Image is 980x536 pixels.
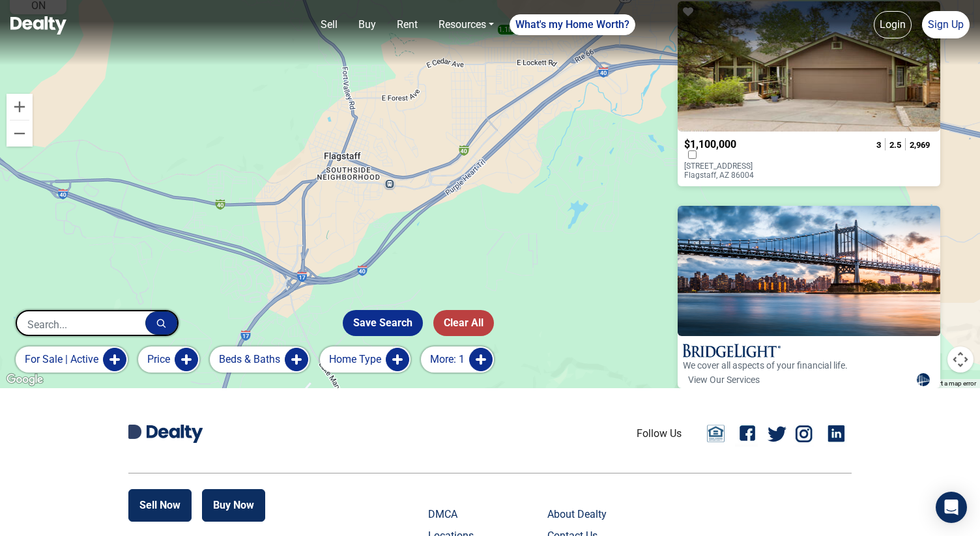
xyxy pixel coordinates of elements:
[428,505,493,524] a: DMCA
[7,94,33,120] button: Zoom in
[936,492,967,523] div: Open Intercom Messenger
[392,12,423,38] a: Rent
[684,150,700,159] label: Compare
[16,346,128,373] button: for sale | active
[684,138,736,150] span: $1,100,000
[874,11,912,38] a: Login
[547,505,612,524] a: About Dealty
[683,336,781,360] img: New York City Bridge
[684,162,789,180] p: [STREET_ADDRESS] Flagstaff, AZ 86004
[421,346,494,373] button: More: 1
[917,373,930,386] img: Website Logo
[768,421,786,447] a: Twitter
[343,310,423,336] button: Save Search
[128,489,192,522] button: Sell Now
[210,346,310,373] button: Beds & Baths
[7,497,46,536] iframe: BigID CMP Widget
[433,310,494,336] button: Clear All
[793,421,819,447] a: Instagram
[10,16,66,35] img: Dealty - Buy, Sell & Rent Homes
[922,11,970,38] a: Sign Up
[947,346,973,373] button: Map camera controls
[889,140,901,150] span: 2.5
[315,12,343,38] a: Sell
[147,425,203,443] img: Dealty
[202,489,265,522] button: Buy Now
[320,346,411,373] button: Home Type
[683,360,935,371] p: We cover all aspects of your financial life.
[910,140,930,150] span: 2,969
[688,374,760,385] span: View Our Services
[876,140,881,150] span: 3
[826,421,852,447] a: Linkedin
[353,12,381,38] a: Buy
[510,14,635,35] a: What's my Home Worth?
[128,425,141,439] img: Dealty D
[17,311,145,337] input: Search...
[433,12,499,38] a: Resources
[7,120,33,147] button: Zoom out
[637,426,682,442] li: Follow Us
[735,421,761,447] a: Facebook
[138,346,199,373] button: Price
[702,424,728,444] a: Email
